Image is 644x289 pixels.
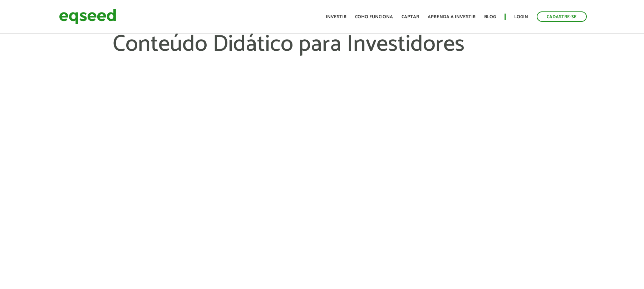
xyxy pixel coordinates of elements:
a: Cadastre-se [537,11,587,22]
a: Aprenda a investir [428,15,476,19]
h1: Conteúdo Didático para Investidores [113,32,531,79]
a: Login [514,15,528,19]
a: Blog [484,15,496,19]
a: Captar [402,15,419,19]
img: EqSeed [59,7,116,26]
a: Como funciona [355,15,393,19]
a: Investir [326,15,346,19]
